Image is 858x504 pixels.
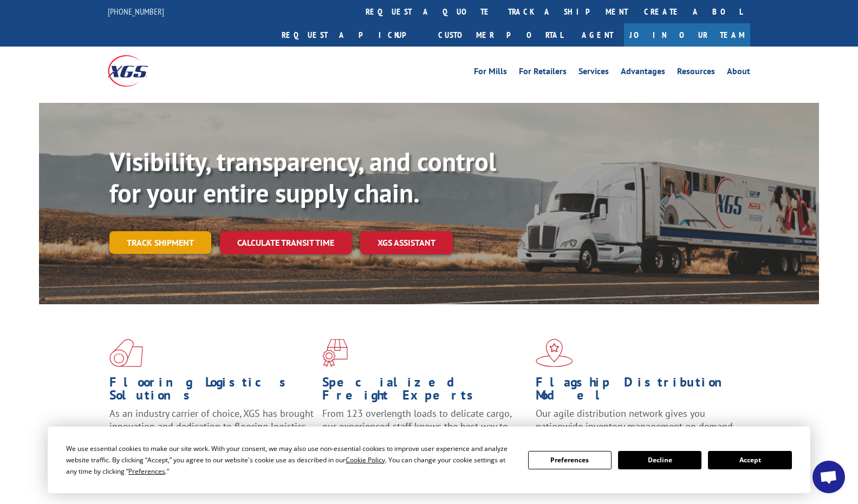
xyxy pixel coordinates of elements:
a: Services [578,67,609,79]
a: Calculate transit time [220,231,352,254]
a: Agent [571,23,624,47]
img: xgs-icon-flagship-distribution-model-red [536,339,573,367]
a: [PHONE_NUMBER] [108,6,164,17]
a: XGS ASSISTANT [360,231,453,254]
a: For Retailers [519,67,567,79]
a: About [727,67,750,79]
button: Decline [618,451,701,469]
button: Accept [708,451,791,469]
a: Join Our Team [624,23,750,47]
span: Our agile distribution network gives you nationwide inventory management on demand. [536,407,735,433]
a: Request a pickup [274,23,430,47]
div: We use essential cookies to make our site work. With your consent, we may also use non-essential ... [66,443,515,477]
div: Open chat [812,461,845,493]
h1: Specialized Freight Experts [322,376,527,407]
div: Cookie Consent Prompt [48,427,810,493]
p: From 123 overlength loads to delicate cargo, our experienced staff knows the best way to move you... [322,407,527,455]
span: Cookie Policy [346,455,385,464]
a: For Mills [474,67,507,79]
h1: Flagship Distribution Model [536,376,740,407]
b: Visibility, transparency, and control for your entire supply chain. [109,145,496,210]
a: Customer Portal [430,23,571,47]
span: Preferences [128,467,165,476]
img: xgs-icon-total-supply-chain-intelligence-red [109,339,143,367]
img: xgs-icon-focused-on-flooring-red [322,339,348,367]
span: As an industry carrier of choice, XGS has brought innovation and dedication to flooring logistics... [109,407,314,446]
h1: Flooring Logistics Solutions [109,376,314,407]
a: Advantages [621,67,665,79]
a: Track shipment [109,231,211,254]
button: Preferences [528,451,612,469]
a: Resources [677,67,715,79]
